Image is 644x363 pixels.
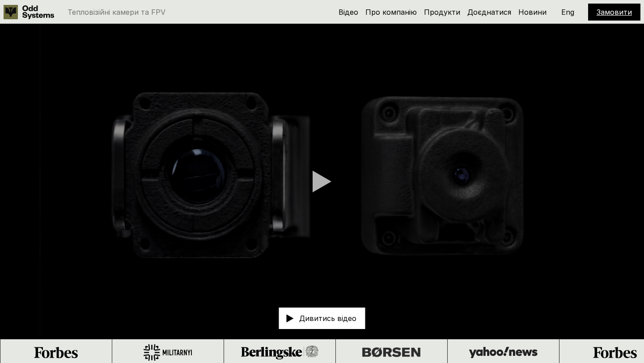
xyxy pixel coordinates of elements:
a: Доєднатися [467,8,511,17]
a: Продукти [424,8,460,17]
p: Дивитись відео [299,315,356,322]
p: Тепловізійні камери та FPV [68,8,165,16]
a: Про компанію [365,8,417,17]
a: Замовити [597,8,632,17]
p: Eng [561,8,574,16]
a: Відео [339,8,358,17]
a: Новини [518,8,547,17]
